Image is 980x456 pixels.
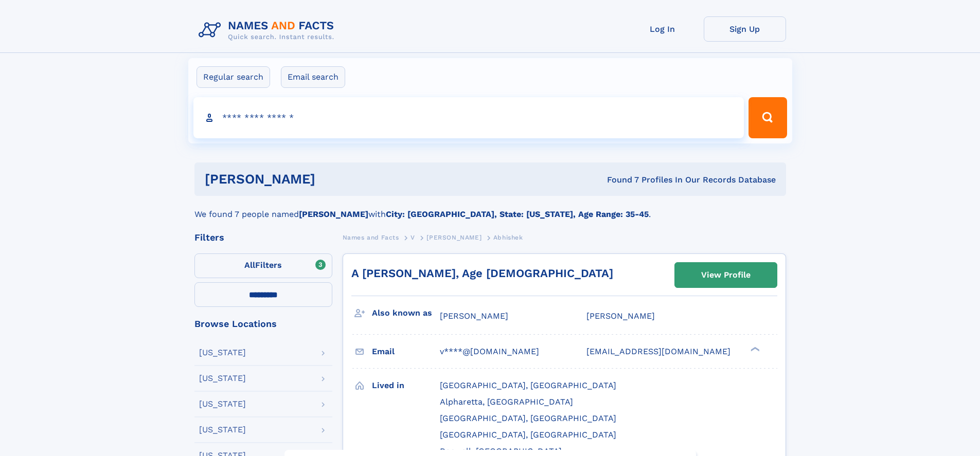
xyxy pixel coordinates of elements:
[194,319,332,329] div: Browse Locations
[199,349,246,357] div: [US_STATE]
[351,267,613,280] a: A [PERSON_NAME], Age [DEMOGRAPHIC_DATA]
[426,231,482,244] a: [PERSON_NAME]
[343,231,399,244] a: Names and Facts
[704,16,786,42] a: Sign Up
[281,66,345,88] label: Email search
[194,16,343,44] img: Logo Names and Facts
[199,426,246,434] div: [US_STATE]
[194,233,332,242] div: Filters
[194,253,332,278] label: Filters
[440,311,508,321] span: [PERSON_NAME]
[461,174,776,186] div: Found 7 Profiles In Our Records Database
[440,430,616,440] span: [GEOGRAPHIC_DATA], [GEOGRAPHIC_DATA]
[675,263,777,287] a: View Profile
[621,16,704,42] a: Log In
[440,380,616,390] span: [GEOGRAPHIC_DATA], [GEOGRAPHIC_DATA]
[244,260,255,270] span: All
[372,343,440,360] h3: Email
[372,304,440,322] h3: Also known as
[299,209,368,219] b: [PERSON_NAME]
[440,413,616,423] span: [GEOGRAPHIC_DATA], [GEOGRAPHIC_DATA]
[197,66,270,88] label: Regular search
[193,97,744,138] input: search input
[586,346,730,356] span: [EMAIL_ADDRESS][DOMAIN_NAME]
[440,446,562,456] span: Roswell, [GEOGRAPHIC_DATA]
[205,173,461,186] h1: [PERSON_NAME]
[586,311,655,321] span: [PERSON_NAME]
[440,397,573,407] span: Alpharetta, [GEOGRAPHIC_DATA]
[386,209,649,219] b: City: [GEOGRAPHIC_DATA], State: [US_STATE], Age Range: 35-45
[749,97,787,138] button: Search Button
[372,377,440,394] h3: Lived in
[701,263,751,287] div: View Profile
[748,346,760,353] div: ❯
[426,234,482,241] span: [PERSON_NAME]
[411,234,415,241] span: V
[199,400,246,408] div: [US_STATE]
[411,231,415,244] a: V
[194,196,786,221] div: We found 7 people named with .
[199,374,246,382] div: [US_STATE]
[493,234,523,241] span: Abhishek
